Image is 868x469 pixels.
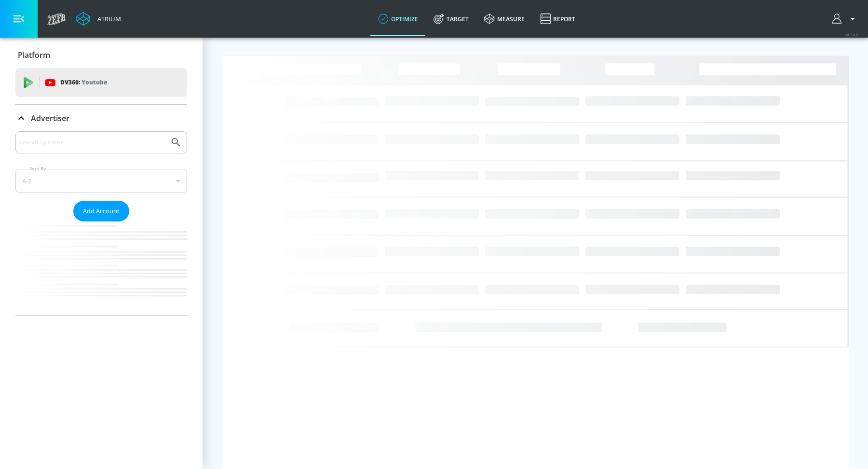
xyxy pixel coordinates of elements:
p: Platform [18,50,50,60]
label: Sort By [27,166,48,172]
p: Youtube [81,77,107,87]
p: DV360: [60,77,107,88]
a: measure [476,1,532,36]
button: Add Account [73,201,129,221]
a: optimize [370,1,426,36]
p: Advertiser [31,113,69,124]
a: Target [426,1,476,36]
nav: list of Advertiser [15,221,187,315]
div: Platform [15,41,187,69]
div: DV360: Youtube [15,68,187,97]
span: Add Account [83,206,120,217]
div: Advertiser [15,105,187,132]
div: A-Z [15,169,187,193]
div: Atrium [94,14,121,23]
input: Search by name [19,136,165,149]
div: Advertiser [15,131,187,315]
a: Atrium [76,12,121,26]
span: v 4.24.0 [845,32,858,37]
a: Report [532,1,583,36]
